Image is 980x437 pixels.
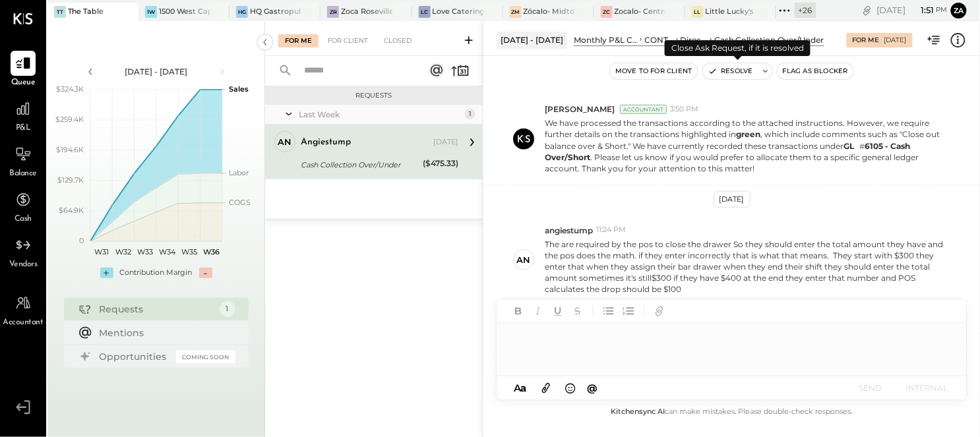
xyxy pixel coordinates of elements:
[610,63,698,79] button: Move to for client
[299,109,462,120] div: Last Week
[545,239,948,295] p: The are required by the pos to close the drawer So they should enter the total amount they have a...
[327,6,339,18] div: ZR
[596,225,626,235] span: 11:24 PM
[877,4,948,16] div: [DATE]
[115,247,131,256] text: W32
[79,236,84,245] text: 0
[3,317,44,329] span: Accountant
[229,168,249,177] text: Labor
[574,34,638,45] div: Monthly P&L Comparison
[620,105,667,114] div: Accountant
[510,303,527,320] button: Bold
[665,40,811,56] div: Close Ask Request, if it is resolved
[100,66,212,77] div: [DATE] - [DATE]
[68,7,104,17] div: The Table
[601,6,613,18] div: ZC
[55,115,84,124] text: $259.4K
[433,137,458,148] div: [DATE]
[278,136,292,148] div: an
[9,259,38,271] span: Vendors
[9,168,37,180] span: Balance
[517,254,531,266] div: an
[433,7,483,17] div: Love Catering, Inc.
[1,96,46,134] a: P&L
[569,303,586,320] button: Strikethrough
[859,142,865,151] span: #
[100,326,229,339] div: Mentions
[936,5,948,15] span: pm
[59,206,84,215] text: $64.9K
[681,34,708,45] div: Direct Operating Expenses
[530,303,547,320] button: Italic
[423,157,458,170] div: ($475.33)
[1,142,46,180] a: Balance
[159,247,176,256] text: W34
[100,303,213,316] div: Requests
[615,7,665,17] div: Zocalo- Central Kitchen (Commissary)
[137,247,153,256] text: W33
[644,34,673,45] div: CONTROLLABLE EXPENSES
[545,103,615,115] span: [PERSON_NAME]
[236,6,248,18] div: HG
[1,291,46,329] a: Accountant
[844,379,897,397] button: SEND
[510,381,531,395] button: Aa
[220,301,235,317] div: 1
[778,63,853,79] button: Flag as Blocker
[584,380,602,396] button: @
[94,247,108,256] text: W31
[521,382,527,394] span: a
[145,6,157,18] div: 1W
[199,268,212,278] div: -
[703,63,758,79] button: Resolve
[670,104,698,115] span: 3:50 PM
[100,350,169,363] div: Opportunities
[736,129,760,139] strong: green
[497,32,567,48] div: [DATE] - [DATE]
[714,34,824,45] div: Cash Collection Over/Under
[901,379,954,397] button: INTERNAL
[278,34,319,47] div: For Me
[884,36,907,45] div: [DATE]
[651,303,668,320] button: Add URL
[100,268,113,278] div: +
[908,4,934,16] span: 1 : 51
[56,84,84,94] text: $324.3K
[321,34,375,47] div: For Client
[524,7,574,17] div: Zócalo- Midtown (Zoca Inc.)
[301,158,419,171] div: Cash Collection Over/Under
[588,382,598,394] span: @
[1,233,46,271] a: Vendors
[549,303,567,320] button: Underline
[853,36,880,45] div: For Me
[377,34,418,47] div: Closed
[545,117,948,174] p: We have processed the transactions according to the attached instructions. However, we require fu...
[229,198,251,207] text: COGS
[301,136,351,149] div: angiestump
[120,268,193,278] div: Contribution Margin
[465,109,475,119] div: 1
[250,7,301,17] div: HQ Gastropub - [GEOGRAPHIC_DATA]
[706,7,756,17] div: Little Lucky's LLC(Lucky's Soho)
[861,3,874,17] div: copy link
[181,247,197,256] text: W35
[56,145,84,154] text: $194.6K
[419,6,431,18] div: LC
[341,7,392,17] div: Zoca Roseville Inc.
[57,175,84,185] text: $129.7K
[202,247,219,256] text: W36
[176,351,235,363] div: Coming Soon
[1,187,46,225] a: Cash
[1,51,46,89] a: Queue
[54,6,66,18] div: TT
[620,303,637,320] button: Ordered List
[600,303,617,320] button: Unordered List
[16,123,31,134] span: P&L
[272,91,476,100] div: Requests
[510,6,522,18] div: ZM
[951,3,967,18] button: Za
[795,3,816,18] div: + 26
[692,6,704,18] div: LL
[11,77,36,89] span: Queue
[714,191,750,208] div: [DATE]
